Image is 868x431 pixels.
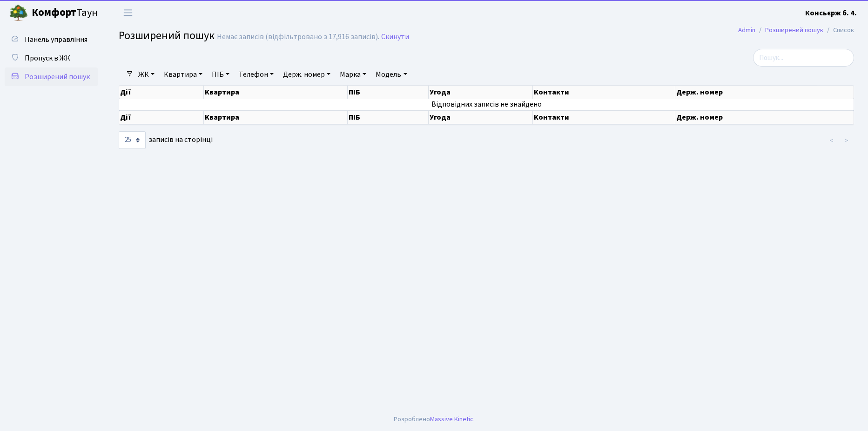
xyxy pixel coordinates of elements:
[116,5,140,20] button: Переключити навігацію
[204,86,348,99] th: Квартира
[204,110,348,124] th: Квартира
[765,25,823,35] a: Розширений пошук
[9,4,28,22] img: logo.png
[119,110,204,124] th: Дії
[348,86,429,99] th: ПІБ
[5,49,98,67] a: Пропуск в ЖК
[675,110,854,124] th: Держ. номер
[32,5,98,21] span: Таун
[235,67,277,82] a: Телефон
[336,67,370,82] a: Марка
[25,53,70,63] span: Пропуск в ЖК
[430,414,473,424] a: Massive Kinetic
[25,72,90,82] span: Розширений пошук
[372,67,410,82] a: Модель
[805,7,857,19] a: Консьєрж б. 4.
[119,131,146,149] select: записів на сторінці
[724,20,868,40] nav: breadcrumb
[135,67,158,82] a: ЖК
[753,49,854,67] input: Пошук...
[5,67,98,86] a: Розширений пошук
[675,86,854,99] th: Держ. номер
[5,30,98,49] a: Панель управління
[533,86,676,99] th: Контакти
[429,110,533,124] th: Угода
[119,27,215,44] span: Розширений пошук
[823,25,854,35] li: Список
[805,8,857,18] b: Консьєрж б. 4.
[32,5,76,20] b: Комфорт
[119,86,204,99] th: Дії
[119,99,854,110] td: Відповідних записів не знайдено
[160,67,206,82] a: Квартира
[429,86,533,99] th: Угода
[381,33,409,41] a: Скинути
[394,414,475,424] div: Розроблено .
[217,33,379,41] div: Немає записів (відфільтровано з 17,916 записів).
[348,110,429,124] th: ПІБ
[279,67,334,82] a: Держ. номер
[208,67,233,82] a: ПІБ
[119,131,213,149] label: записів на сторінці
[25,34,87,45] span: Панель управління
[738,25,755,35] a: Admin
[533,110,676,124] th: Контакти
